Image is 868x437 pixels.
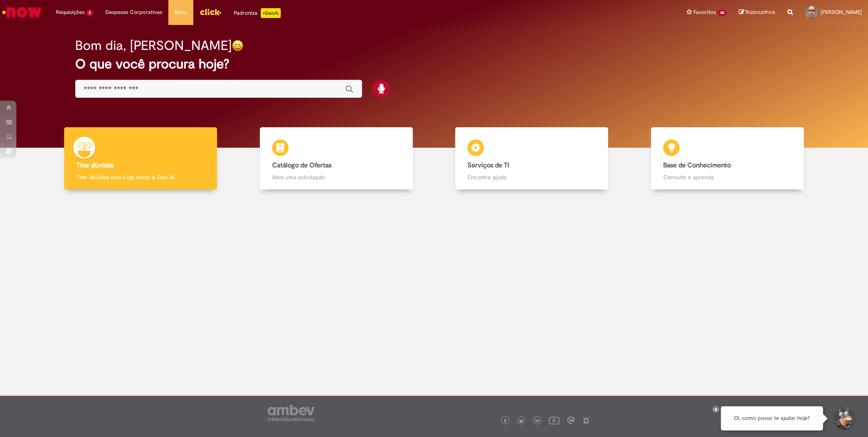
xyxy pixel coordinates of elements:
a: Serviços de TI Encontre ajuda [434,127,630,190]
span: 48 [718,9,727,16]
p: Abra uma solicitação [272,173,400,181]
p: Consulte e aprenda [663,173,792,181]
b: Base de Conhecimento [663,161,731,169]
h2: Bom dia, [PERSON_NAME] [75,38,232,53]
p: Encontre ajuda [468,173,596,181]
img: click_logo_yellow_360x200.png [199,6,221,18]
span: Rascunhos [746,8,775,16]
img: logo_footer_facebook.png [503,419,507,423]
span: Despesas Corporativas [105,8,162,16]
a: Tirar dúvidas Tirar dúvidas com Lupi Assist e Gen Ai [43,127,239,190]
b: Tirar dúvidas [76,161,114,169]
div: Padroniza [234,8,281,18]
p: Tirar dúvidas com Lupi Assist e Gen Ai [76,173,205,181]
img: logo_footer_workplace.png [567,417,575,424]
span: Favoritos [694,8,716,16]
span: [PERSON_NAME] [821,9,862,16]
img: logo_footer_twitter.png [519,419,523,423]
b: Serviços de TI [468,161,509,169]
img: logo_footer_ambev_rotulo_gray.png [268,405,315,421]
img: logo_footer_linkedin.png [535,419,539,423]
p: +GenAi [261,8,281,18]
div: Oi, como posso te ajudar hoje? [721,406,823,430]
img: logo_footer_youtube.png [549,415,559,426]
h2: O que você procura hoje? [75,57,793,71]
img: ServiceNow [1,4,43,20]
img: happy-face.png [232,40,244,52]
a: Rascunhos [739,9,775,16]
span: 2 [86,9,93,16]
a: Base de Conhecimento Consulte e aprenda [630,127,825,190]
span: More [174,8,187,16]
a: Catálogo de Ofertas Abra uma solicitação [239,127,434,190]
img: logo_footer_naosei.png [582,417,590,424]
button: Iniciar Conversa de Suporte [831,406,856,431]
span: Requisições [56,8,85,16]
b: Catálogo de Ofertas [272,161,331,169]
